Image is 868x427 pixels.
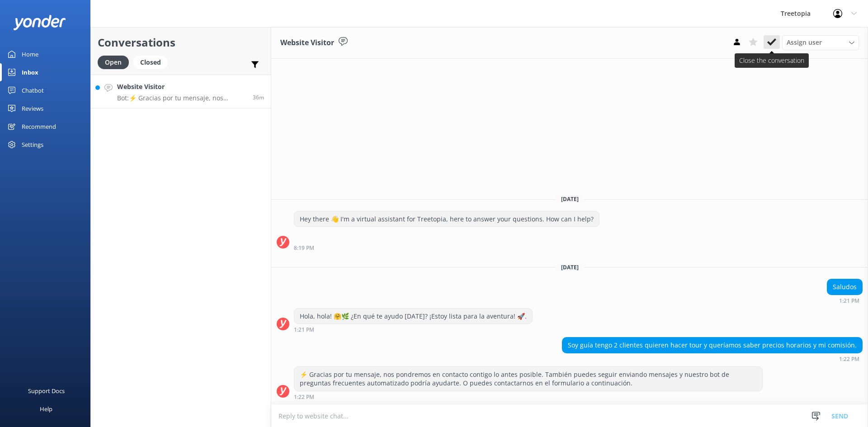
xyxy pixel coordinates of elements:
div: Support Docs [28,382,65,400]
div: ⚡ Gracias por tu mensaje, nos pondremos en contacto contigo lo antes posible. También puedes segu... [294,367,762,391]
div: Help [40,400,52,418]
div: 01:22pm 16-Aug-2025 (UTC -06:00) America/Mexico_City [294,394,763,400]
img: yonder-white-logo.png [14,15,66,30]
span: Assign user [787,38,822,47]
div: Hola, hola! 🤗🌿 ¿En qué te ayudo [DATE]? ¡Estoy lista para la aventura! 🚀. [294,309,532,324]
div: 01:21pm 16-Aug-2025 (UTC -06:00) America/Mexico_City [827,297,863,304]
a: Closed [133,57,172,67]
span: 01:22pm 16-Aug-2025 (UTC -06:00) America/Mexico_City [253,94,264,101]
strong: 8:19 PM [294,245,314,251]
div: 08:19pm 15-Aug-2025 (UTC -06:00) America/Mexico_City [294,244,599,251]
div: Soy guía tengo 2 clientes quieren hacer tour y queríamos saber precios horarios y mi comisión. [562,338,862,353]
div: Home [22,45,38,63]
strong: 1:22 PM [294,394,314,400]
div: Chatbot [22,81,44,99]
div: 01:21pm 16-Aug-2025 (UTC -06:00) America/Mexico_City [294,326,533,333]
div: Settings [22,136,43,154]
div: 01:22pm 16-Aug-2025 (UTC -06:00) America/Mexico_City [562,356,863,362]
div: Reviews [22,99,43,117]
strong: 1:22 PM [839,357,859,362]
div: Inbox [22,63,38,81]
div: Assign User [782,35,859,50]
div: Open [98,56,129,69]
p: Bot: ⚡ Gracias por tu mensaje, nos pondremos en contacto contigo lo antes posible. También puedes... [117,94,246,102]
strong: 1:21 PM [294,327,314,333]
h2: Conversations [98,34,264,51]
div: Recommend [22,117,56,136]
h4: Website Visitor [117,82,246,92]
span: [DATE] [556,263,584,271]
strong: 1:21 PM [839,298,859,304]
div: Saludos [827,279,862,295]
a: Open [98,57,133,67]
div: Hey there 👋 I'm a virtual assistant for Treetopia, here to answer your questions. How can I help? [294,211,599,227]
span: [DATE] [556,195,584,203]
h3: Website Visitor [280,37,334,49]
a: Website VisitorBot:⚡ Gracias por tu mensaje, nos pondremos en contacto contigo lo antes posible. ... [91,75,271,108]
div: Closed [133,56,168,69]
